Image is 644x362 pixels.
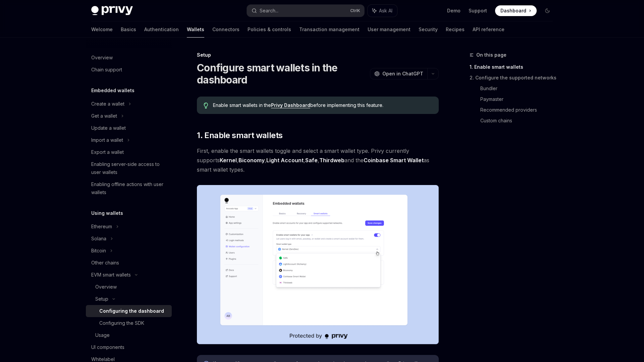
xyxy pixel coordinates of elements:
[248,21,291,38] a: Policies & controls
[91,86,135,95] h5: Embedded wallets
[382,70,423,77] span: Open in ChatGPT
[368,5,397,17] button: Ask AI
[91,148,124,156] div: Export a wallet
[266,157,304,164] a: Light Account
[86,178,172,198] a: Enabling offline actions with user wallets
[480,105,558,115] a: Recommended providers
[187,21,204,38] a: Wallets
[86,281,172,293] a: Overview
[364,157,424,164] a: Coinbase Smart Wallet
[91,180,168,196] div: Enabling offline actions with user wallets
[86,146,172,158] a: Export a wallet
[86,329,172,341] a: Usage
[212,21,239,38] a: Connectors
[319,157,344,164] a: Thirdweb
[220,157,237,164] a: Kernel
[99,319,144,327] div: Configuring the SDK
[91,21,113,38] a: Welcome
[500,7,526,14] span: Dashboard
[197,130,282,141] span: 1. Enable smart wallets
[91,100,124,108] div: Create a wallet
[379,7,392,14] span: Ask AI
[495,5,537,16] a: Dashboard
[86,305,172,317] a: Configuring the dashboard
[204,103,208,109] svg: Tip
[86,52,172,64] a: Overview
[95,295,108,303] div: Setup
[91,66,122,74] div: Chain support
[95,283,117,291] div: Overview
[91,223,112,231] div: Ethereum
[91,259,119,267] div: Other chains
[480,83,558,94] a: Bundler
[91,124,126,132] div: Update a wallet
[99,307,164,315] div: Configuring the dashboard
[213,102,432,109] span: Enable smart wallets in the before implementing this feature.
[271,102,310,108] a: Privy Dashboard
[121,21,136,38] a: Basics
[86,257,172,269] a: Other chains
[197,185,439,344] img: Sample enable smart wallets
[91,6,133,15] img: dark logo
[91,343,124,351] div: UI components
[91,247,106,255] div: Bitcoin
[368,21,411,38] a: User management
[197,62,367,86] h1: Configure smart wallets in the dashboard
[86,317,172,329] a: Configuring the SDK
[238,157,265,164] a: Biconomy
[91,112,117,120] div: Get a wallet
[91,136,123,144] div: Import a wallet
[480,115,558,126] a: Custom chains
[86,341,172,353] a: UI components
[470,62,558,72] a: 1. Enable smart wallets
[350,8,360,13] span: Ctrl K
[91,209,123,217] h5: Using wallets
[91,54,113,62] div: Overview
[247,5,364,17] button: Search...CtrlK
[95,331,110,339] div: Usage
[260,7,278,15] div: Search...
[86,158,172,178] a: Enabling server-side access to user wallets
[542,5,553,16] button: Toggle dark mode
[86,122,172,134] a: Update a wallet
[197,146,439,174] span: First, enable the smart wallets toggle and select a smart wallet type. Privy currently supports ,...
[476,51,506,59] span: On this page
[469,7,487,14] a: Support
[86,64,172,76] a: Chain support
[370,68,427,79] button: Open in ChatGPT
[299,21,360,38] a: Transaction management
[480,94,558,105] a: Paymaster
[419,21,438,38] a: Security
[470,72,558,83] a: 2. Configure the supported networks
[91,160,168,176] div: Enabling server-side access to user wallets
[144,21,179,38] a: Authentication
[447,7,461,14] a: Demo
[305,157,318,164] a: Safe
[91,271,131,279] div: EVM smart wallets
[446,21,465,38] a: Recipes
[91,235,106,243] div: Solana
[197,52,439,58] div: Setup
[473,21,504,38] a: API reference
